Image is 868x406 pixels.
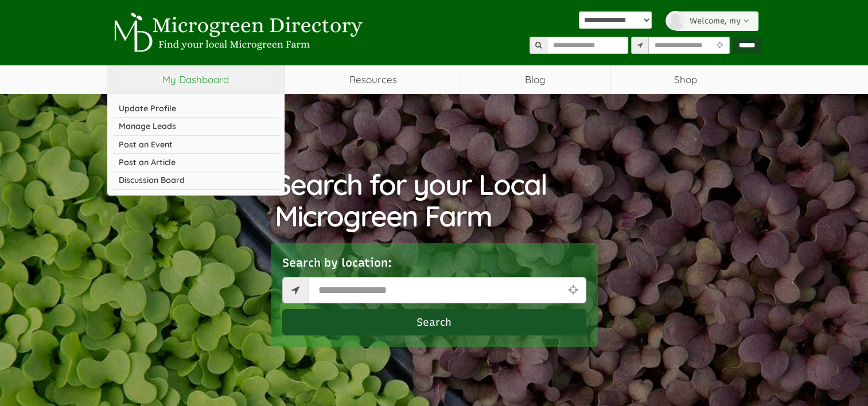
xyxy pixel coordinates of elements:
a: Post an Article [113,154,279,171]
a: Discussion Board [113,171,279,189]
a: Update Profile [113,100,279,118]
a: Welcome, my [675,11,758,31]
select: Language Translate Widget [579,11,652,29]
a: Manage Leads [113,118,279,135]
div: Domain: [DOMAIN_NAME] [30,30,126,39]
img: tab_keywords_by_traffic_grey.svg [114,67,123,76]
div: Domain Overview [44,68,103,75]
label: Search by location: [282,255,392,271]
a: Shop [610,65,761,94]
h1: Search for your Local Microgreen Farm [275,169,593,232]
div: Powered by [579,11,652,48]
i: Use Current Location [565,284,580,295]
a: Blog [461,65,610,94]
img: logo_orange.svg [18,18,28,28]
a: Post an Event [113,136,279,154]
img: tab_domain_overview_orange.svg [31,67,40,76]
img: profile profile holder [665,11,685,30]
a: My Dashboard [107,65,285,94]
img: Microgreen Directory [107,13,365,53]
a: Resources [285,65,461,94]
div: Keywords by Traffic [127,68,193,75]
div: v 4.0.25 [32,18,56,28]
button: Search [282,309,586,335]
i: Use Current Location [714,42,726,49]
img: website_grey.svg [18,30,28,39]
